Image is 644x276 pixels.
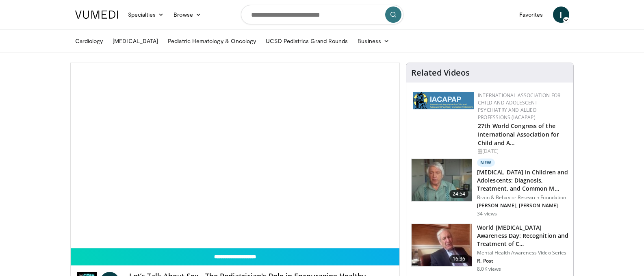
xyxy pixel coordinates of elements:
[241,5,403,24] input: Search topics, interventions
[413,92,474,109] img: 2a9917ce-aac2-4f82-acde-720e532d7410.png.150x105_q85_autocrop_double_scale_upscale_version-0.2.png
[108,33,163,49] a: [MEDICAL_DATA]
[412,224,472,266] img: dad9b3bb-f8af-4dab-abc0-c3e0a61b252e.150x105_q85_crop-smart_upscale.jpg
[411,159,568,217] a: 24:54 New [MEDICAL_DATA] in Children and Adolescents: Diagnosis, Treatment, and Common M… Brain &...
[478,92,560,121] a: International Association for Child and Adolescent Psychiatry and Allied Professions (IACAPAP)
[477,194,568,201] p: Brain & Behavior Research Foundation
[411,68,470,78] h4: Related Videos
[477,211,497,217] p: 34 views
[553,7,569,23] a: I
[477,258,568,264] p: R. Post
[353,33,394,49] a: Business
[477,224,568,248] h3: World [MEDICAL_DATA] Awareness Day: Recognition and Treatment of C…
[514,7,548,23] a: Favorites
[70,33,108,49] a: Cardiology
[477,168,568,193] h3: [MEDICAL_DATA] in Children and Adolescents: Diagnosis, Treatment, and Common M…
[163,33,261,49] a: Pediatric Hematology & Oncology
[477,159,495,167] p: New
[449,190,469,198] span: 24:54
[411,224,568,272] a: 16:36 World [MEDICAL_DATA] Awareness Day: Recognition and Treatment of C… Mental Health Awareness...
[412,159,472,201] img: 5b8011c7-1005-4e73-bd4d-717c320f5860.150x105_q85_crop-smart_upscale.jpg
[478,148,567,155] div: [DATE]
[449,255,469,263] span: 16:36
[261,33,353,49] a: UCSD Pediatrics Grand Rounds
[477,202,568,209] p: [PERSON_NAME], [PERSON_NAME]
[477,266,501,272] p: 8.0K views
[169,7,206,23] a: Browse
[123,7,169,23] a: Specialties
[71,63,400,248] video-js: Video Player
[75,11,118,19] img: VuMedi Logo
[477,250,568,256] p: Mental Health Awareness Video Series
[478,122,559,147] a: 27th World Congress of the International Association for Child and A…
